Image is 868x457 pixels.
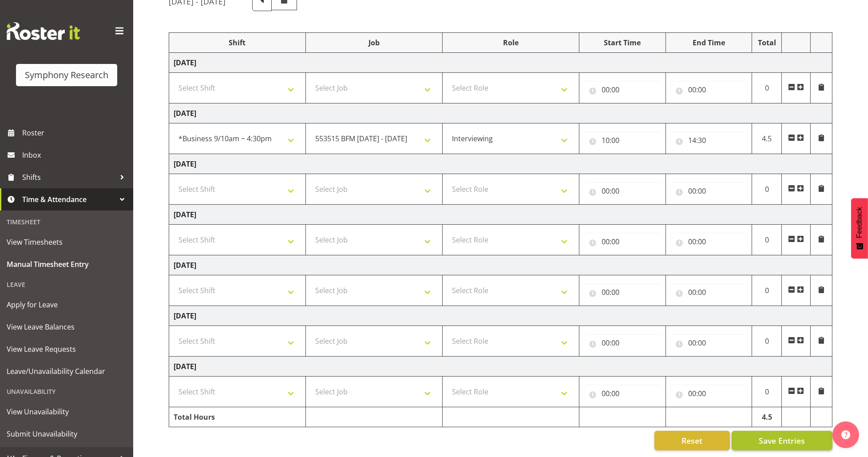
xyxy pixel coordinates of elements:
td: [DATE] [169,53,832,73]
span: Roster [22,126,129,139]
div: Unavailability [2,382,131,401]
div: Total [757,37,777,48]
span: View Leave Balances [7,320,127,334]
td: 0 [752,377,782,407]
button: Save Entries [732,431,832,450]
input: Click to select... [584,233,661,250]
td: 0 [752,73,782,103]
td: 0 [752,326,782,357]
input: Click to select... [670,385,748,402]
td: [DATE] [169,154,832,174]
a: View Unavailability [2,401,131,423]
span: Inbox [22,148,129,162]
td: 0 [752,174,782,205]
span: Reset [682,435,702,446]
a: View Timesheets [2,231,131,253]
input: Click to select... [670,81,748,99]
span: Time & Attendance [22,193,115,206]
td: 0 [752,275,782,306]
a: Apply for Leave [2,294,131,316]
td: Total Hours [169,407,306,427]
button: Reset [654,431,730,450]
button: Feedback - Show survey [851,198,868,258]
td: 4.5 [752,123,782,154]
td: [DATE] [169,255,832,275]
span: Save Entries [759,435,805,446]
span: View Leave Requests [7,342,127,356]
td: [DATE] [169,357,832,377]
td: 0 [752,225,782,255]
div: Leave [2,275,131,294]
input: Click to select... [584,131,661,149]
span: View Unavailability [7,405,127,418]
input: Click to select... [670,131,748,149]
td: [DATE] [169,306,832,326]
img: Rosterit website logo [7,22,80,40]
span: Feedback [856,207,864,238]
input: Click to select... [584,385,661,402]
div: Job [310,37,438,48]
a: Leave/Unavailability Calendar [2,360,131,382]
td: 4.5 [752,407,782,427]
div: End Time [670,37,748,48]
div: Shift [174,37,301,48]
td: [DATE] [169,103,832,123]
div: Role [447,37,575,48]
span: Shifts [22,171,115,184]
a: View Leave Balances [2,316,131,338]
span: Apply for Leave [7,298,127,311]
span: Manual Timesheet Entry [7,258,127,271]
input: Click to select... [670,334,748,352]
input: Click to select... [670,233,748,250]
input: Click to select... [584,334,661,352]
input: Click to select... [670,283,748,301]
div: Symphony Research [25,68,108,82]
input: Click to select... [670,182,748,200]
input: Click to select... [584,81,661,99]
img: help-xxl-2.png [841,430,850,439]
span: Submit Unavailability [7,427,127,441]
div: Start Time [584,37,661,48]
input: Click to select... [584,182,661,200]
span: View Timesheets [7,235,127,249]
input: Click to select... [584,283,661,301]
a: Manual Timesheet Entry [2,253,131,275]
td: [DATE] [169,205,832,225]
div: Timesheet [2,213,131,231]
a: Submit Unavailability [2,423,131,445]
a: View Leave Requests [2,338,131,360]
span: Leave/Unavailability Calendar [7,365,127,378]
